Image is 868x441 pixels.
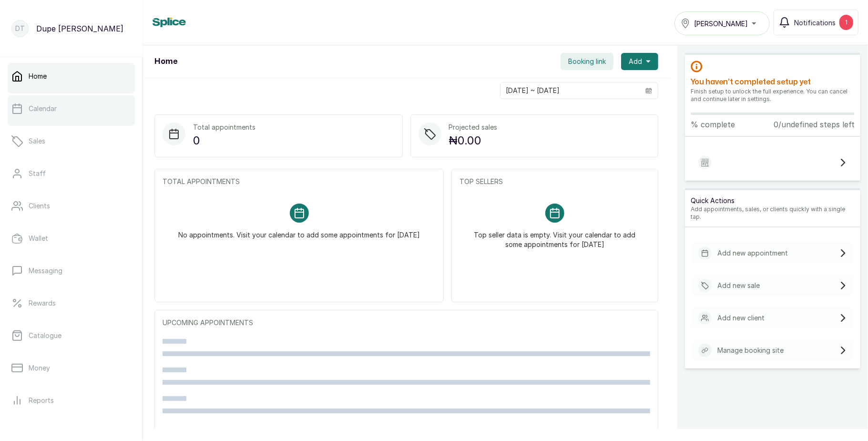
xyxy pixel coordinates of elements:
[645,87,652,94] svg: calendar
[154,56,177,67] h1: Home
[8,257,135,284] a: Messaging
[36,23,123,34] p: Dupe [PERSON_NAME]
[29,169,46,178] p: Staff
[568,57,606,66] span: Booking link
[8,193,135,219] a: Clients
[178,223,420,240] p: No appointments. Visit your calendar to add some appointments for [DATE]
[8,225,135,252] a: Wallet
[15,24,25,33] p: DT
[8,160,135,187] a: Staff
[691,119,735,130] p: % complete
[8,128,135,154] a: Sales
[629,57,642,66] span: Add
[29,201,50,211] p: Clients
[674,11,770,35] button: [PERSON_NAME]
[774,10,858,35] button: Notifications1
[561,53,613,70] button: Booking link
[193,132,255,149] p: 0
[460,177,650,186] p: TOP SELLERS
[29,234,48,243] p: Wallet
[717,313,765,323] p: Add new client
[29,363,50,373] p: Money
[500,82,640,99] input: Select date
[29,331,61,340] p: Catalogue
[29,266,62,276] p: Messaging
[449,123,498,132] p: Projected sales
[29,136,45,146] p: Sales
[29,104,57,113] p: Calendar
[8,63,135,90] a: Home
[717,248,788,258] p: Add new appointment
[694,19,748,29] span: [PERSON_NAME]
[717,346,784,355] p: Manage booking site
[621,53,658,70] button: Add
[449,132,498,149] p: ₦0.00
[8,322,135,349] a: Catalogue
[774,119,855,130] p: 0/undefined steps left
[691,205,855,221] p: Add appointments, sales, or clients quickly with a single tap.
[193,123,255,132] p: Total appointments
[8,387,135,414] a: Reports
[29,298,56,308] p: Rewards
[163,318,650,328] p: UPCOMING APPOINTMENTS
[691,196,855,205] p: Quick Actions
[794,18,836,28] span: Notifications
[839,15,853,30] div: 1
[691,88,855,103] p: Finish setup to unlock the full experience. You can cancel and continue later in settings.
[691,76,855,88] h2: You haven’t completed setup yet
[29,396,54,405] p: Reports
[471,223,639,249] p: Top seller data is empty. Visit your calendar to add some appointments for [DATE]
[163,177,436,186] p: TOTAL APPOINTMENTS
[29,72,47,81] p: Home
[8,290,135,317] a: Rewards
[717,281,760,290] p: Add new sale
[8,355,135,381] a: Money
[8,95,135,122] a: Calendar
